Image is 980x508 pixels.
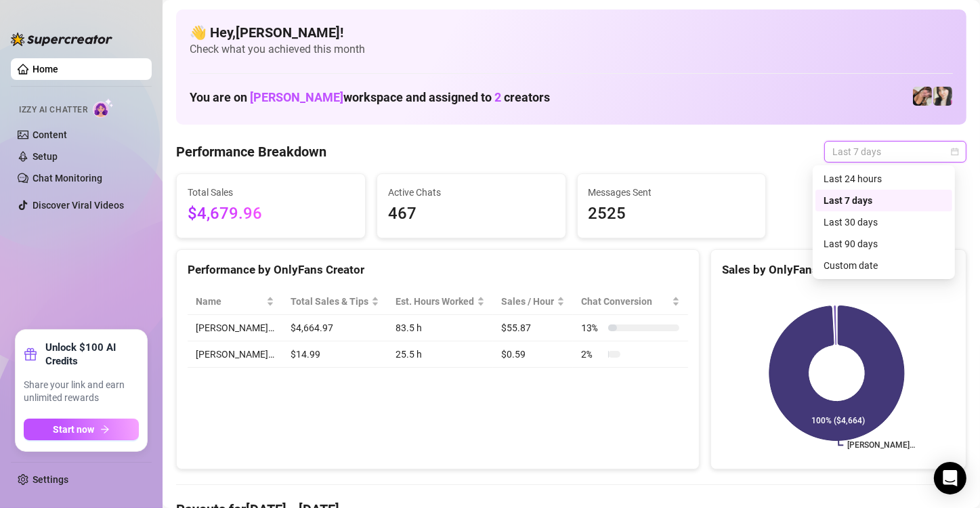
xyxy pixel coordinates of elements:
span: Active Chats [388,185,555,200]
div: Last 7 days [815,190,952,211]
td: $0.59 [493,341,573,368]
span: [PERSON_NAME] [250,90,343,104]
td: 83.5 h [387,315,493,341]
th: Name [188,289,282,315]
span: 467 [388,201,555,227]
span: Sales / Hour [501,294,554,309]
span: Total Sales & Tips [291,294,368,309]
div: Performance by OnlyFans Creator [188,261,688,279]
div: Custom date [815,255,952,276]
a: Chat Monitoring [33,173,102,184]
span: Messages Sent [589,185,755,200]
strong: Unlock $100 AI Credits [45,341,139,368]
a: Discover Viral Videos [33,200,124,211]
td: $14.99 [282,341,387,368]
img: AI Chatter [93,98,114,118]
th: Total Sales & Tips [282,289,387,315]
a: Settings [33,474,68,485]
span: 2 % [581,347,603,362]
span: 2525 [589,201,755,227]
a: Content [33,129,67,140]
span: arrow-right [100,425,110,434]
td: 25.5 h [387,341,493,368]
img: Christina [933,87,952,106]
div: Last 7 days [824,193,944,208]
span: Share your link and earn unlimited rewards [24,379,139,405]
h4: Performance Breakdown [176,142,326,161]
span: 13 % [581,320,603,335]
img: logo-BBDzfeDw.svg [11,33,112,46]
span: Name [196,294,263,309]
img: Christina [913,87,932,106]
td: [PERSON_NAME]… [188,341,282,368]
span: gift [24,347,37,361]
div: Last 30 days [815,211,952,233]
div: Last 90 days [824,236,944,251]
span: Total Sales [188,185,354,200]
button: Start nowarrow-right [24,419,139,440]
span: 2 [494,90,501,104]
div: Last 24 hours [815,168,952,190]
span: Chat Conversion [581,294,668,309]
div: Last 90 days [815,233,952,255]
div: Sales by OnlyFans Creator [722,261,955,279]
div: Last 30 days [824,215,944,230]
div: Custom date [824,258,944,273]
span: Check what you achieved this month [190,42,953,57]
div: Open Intercom Messenger [934,462,966,494]
td: $4,664.97 [282,315,387,341]
div: Last 24 hours [824,171,944,186]
th: Sales / Hour [493,289,573,315]
span: calendar [951,148,959,156]
span: Start now [54,424,95,435]
h1: You are on workspace and assigned to creators [190,90,550,105]
td: $55.87 [493,315,573,341]
span: Izzy AI Chatter [19,104,87,117]
a: Setup [33,151,58,162]
a: Home [33,64,58,75]
span: Last 7 days [832,142,958,162]
text: [PERSON_NAME]… [847,441,915,450]
span: $4,679.96 [188,201,354,227]
th: Chat Conversion [573,289,687,315]
td: [PERSON_NAME]… [188,315,282,341]
h4: 👋 Hey, [PERSON_NAME] ! [190,23,953,42]
div: Est. Hours Worked [396,294,474,309]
